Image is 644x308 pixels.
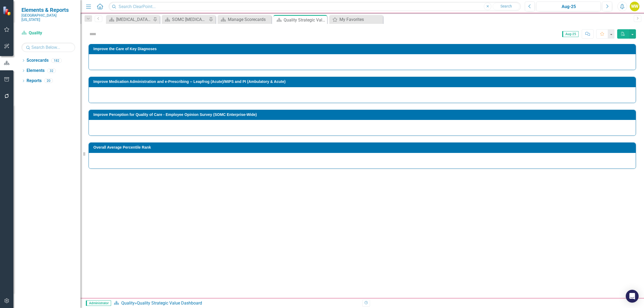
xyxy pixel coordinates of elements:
img: ClearPoint Strategy [3,6,12,15]
input: Search ClearPoint... [109,2,521,11]
a: Manage Scorecards [219,16,270,23]
div: Aug-25 [538,3,599,10]
div: Manage Scorecards [228,16,270,23]
div: [MEDICAL_DATA] Services and Infusion Dashboard [116,16,152,23]
div: Quality Strategic Value Dashboard [284,17,326,23]
h3: Overall Average Percentile Rank [93,145,633,149]
h3: Improve Perception for Quality of Care - Employee Opinion Survey (SOMC Enterprise-Wide) [93,113,633,117]
div: My Favorites [339,16,382,23]
div: Quality Strategic Value Dashboard [137,300,202,306]
div: SOMC [MEDICAL_DATA] & Infusion Services Summary Page [172,16,207,23]
span: Aug-25 [562,31,579,37]
button: Aug-25 [536,2,601,11]
input: Search Below... [21,43,75,52]
h3: Improve the Care of Key Diagnoses [93,47,633,51]
a: Scorecards [27,57,49,64]
h3: Improve Medication Administration and e-Prescribing -- Leapfrog (Acute)/MIPS and PI (Ambulatory &... [93,80,633,84]
a: SOMC [MEDICAL_DATA] & Infusion Services Summary Page [163,16,207,23]
div: » [114,300,358,306]
div: 32 [47,68,56,73]
small: [GEOGRAPHIC_DATA][US_STATE] [21,13,75,22]
span: Search [500,4,512,8]
a: Quality [121,300,135,306]
a: [MEDICAL_DATA] Services and Infusion Dashboard [107,16,152,23]
button: WW [630,2,639,11]
button: Search [493,3,519,10]
span: Administrator [86,300,111,306]
div: 182 [51,58,62,63]
span: Elements & Reports [21,7,75,13]
img: Not Defined [89,30,97,38]
div: 20 [44,79,53,83]
a: My Favorites [331,16,382,23]
a: Elements [27,68,45,74]
div: Open Intercom Messenger [626,290,639,303]
a: Quality [21,30,75,36]
a: Reports [27,78,42,84]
